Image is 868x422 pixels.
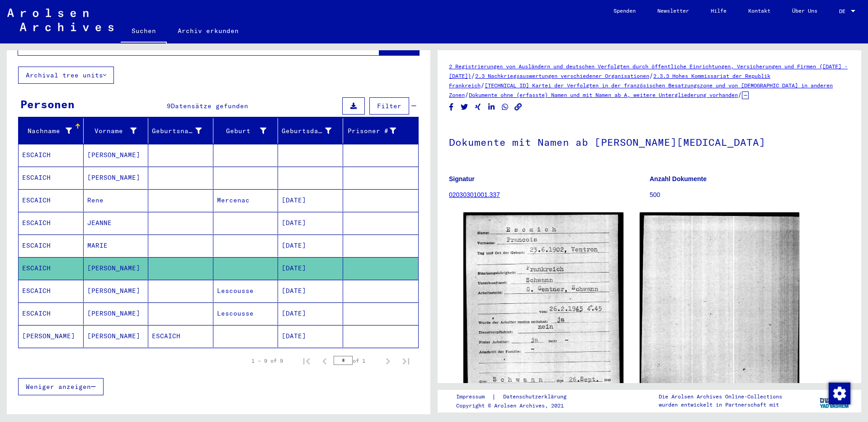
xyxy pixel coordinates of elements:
mat-cell: MARIE [84,235,149,257]
p: 500 [650,190,850,200]
img: 002.jpg [640,212,800,421]
mat-cell: [DATE] [278,325,343,347]
div: Zustimmung ändern [828,382,850,404]
mat-header-cell: Geburt‏ [213,118,278,144]
mat-header-cell: Geburtsdatum [278,118,343,144]
div: 1 – 9 of 9 [251,357,283,365]
a: Suchen [121,20,167,43]
mat-cell: [PERSON_NAME] [19,325,84,347]
img: yv_logo.png [818,389,852,412]
img: Zustimmung ändern [829,383,850,404]
span: / [481,81,485,89]
div: Geburtsdatum [282,124,343,138]
mat-cell: Lescousse [213,302,278,325]
div: Personen [20,96,75,112]
span: / [649,72,653,80]
mat-select-trigger: DE [839,8,845,14]
a: Impressum [456,392,492,402]
span: / [465,91,469,99]
mat-cell: [DATE] [278,302,343,325]
span: 9 [167,102,171,110]
p: wurden entwickelt in Partnerschaft mit [659,401,782,409]
div: Geburt‏ [217,126,267,136]
mat-cell: ESCAICH [19,280,84,302]
button: Copy link [514,101,523,113]
button: First page [297,352,316,370]
mat-cell: ESCAICH [19,302,84,325]
p: Die Arolsen Archives Online-Collections [659,393,782,401]
mat-header-cell: Vorname [84,118,149,144]
mat-header-cell: Nachname [19,118,84,144]
span: Weniger anzeigen [26,383,91,391]
b: Anzahl Dokumente [650,175,707,182]
button: Previous page [316,352,334,370]
div: | [456,392,577,402]
mat-cell: [DATE] [278,212,343,234]
mat-cell: [PERSON_NAME] [84,167,149,189]
mat-cell: [DATE] [278,280,343,302]
button: Share on Facebook [447,101,456,113]
button: Last page [397,352,415,370]
p: Copyright © Arolsen Archives, 2021 [456,402,577,410]
mat-cell: JEANNE [84,212,149,234]
div: Vorname [87,124,148,138]
a: [TECHNICAL_ID] Kartei der Verfolgten in der französischen Besatzungszone und von [DEMOGRAPHIC_DAT... [449,82,833,98]
div: Geburtsdatum [282,126,331,136]
mat-cell: Rene [84,189,149,211]
span: Filter [377,102,401,110]
mat-cell: [PERSON_NAME] [84,325,149,347]
button: Share on Xing [473,101,483,113]
a: Datenschutzerklärung [496,392,577,402]
mat-cell: [DATE] [278,189,343,211]
button: Next page [379,352,397,370]
mat-cell: [PERSON_NAME] [84,257,149,279]
div: Vorname [87,126,137,136]
mat-cell: [PERSON_NAME] [84,144,149,166]
mat-cell: ESCAICH [19,212,84,234]
button: Share on LinkedIn [487,101,496,113]
mat-cell: Mercenac [213,189,278,211]
div: Nachname [22,124,83,138]
mat-cell: ESCAICH [19,167,84,189]
mat-cell: ESCAICH [19,257,84,279]
h1: Dokumente mit Namen ab [PERSON_NAME][MEDICAL_DATA] [449,121,850,161]
mat-cell: ESCAICH [19,235,84,257]
button: Share on WhatsApp [500,101,510,113]
span: Datensätze gefunden [171,102,248,110]
div: Prisoner # [347,126,396,136]
span: / [738,91,742,99]
img: 001.jpg [463,212,623,414]
div: of 1 [334,356,379,365]
div: Geburtsname [152,124,213,138]
mat-header-cell: Geburtsname [148,118,213,144]
div: Prisoner # [347,124,408,138]
mat-cell: [PERSON_NAME] [84,280,149,302]
a: Archiv erkunden [167,20,250,42]
mat-cell: [DATE] [278,257,343,279]
mat-cell: [PERSON_NAME] [84,302,149,325]
div: Geburt‏ [217,124,278,138]
mat-cell: [DATE] [278,235,343,257]
mat-cell: ESCAICH [148,325,213,347]
div: Nachname [22,126,72,136]
img: Arolsen_neg.svg [7,9,113,31]
button: Filter [369,97,409,115]
div: Geburtsname [152,126,202,136]
span: / [471,72,475,80]
b: Signatur [449,175,475,182]
button: Archival tree units [18,67,114,84]
mat-cell: Lescousse [213,280,278,302]
a: Dokumente ohne (erfasste) Namen und mit Namen ab A, weitere Untergliederung vorhanden [469,91,738,98]
a: 02030301001.337 [449,191,500,198]
button: Weniger anzeigen [18,378,104,395]
a: 2.3 Nachkriegsauswertungen verschiedener Organisationen [475,72,649,79]
mat-header-cell: Prisoner # [343,118,419,144]
button: Share on Twitter [460,101,469,113]
mat-cell: ESCAICH [19,189,84,211]
mat-cell: ESCAICH [19,144,84,166]
a: 2 Registrierungen von Ausländern und deutschen Verfolgten durch öffentliche Einrichtungen, Versic... [449,63,848,79]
